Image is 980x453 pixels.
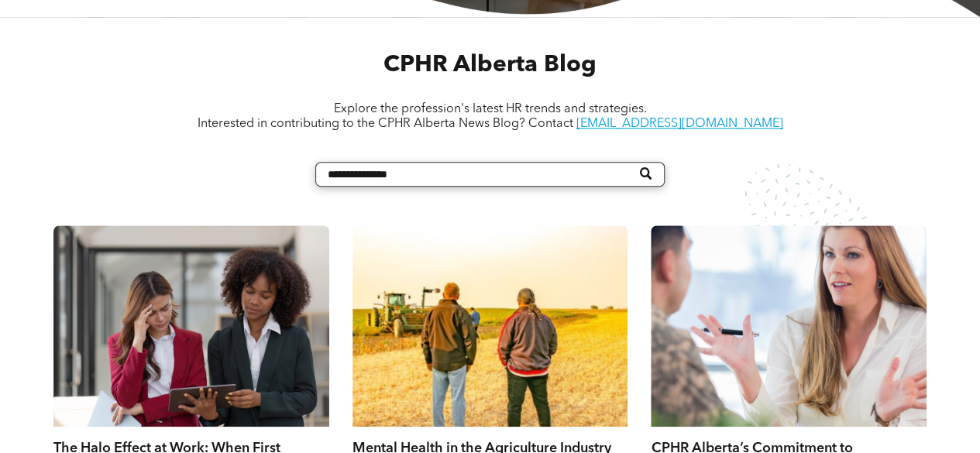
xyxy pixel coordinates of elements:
[197,118,573,130] span: Interested in contributing to the CPHR Alberta News Blog? Contact
[576,118,782,130] a: [EMAIL_ADDRESS][DOMAIN_NAME]
[315,162,665,187] input: Search
[333,103,646,115] span: Explore the profession's latest HR trends and strategies.
[383,53,448,77] span: CPHR
[453,53,597,77] span: Alberta Blog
